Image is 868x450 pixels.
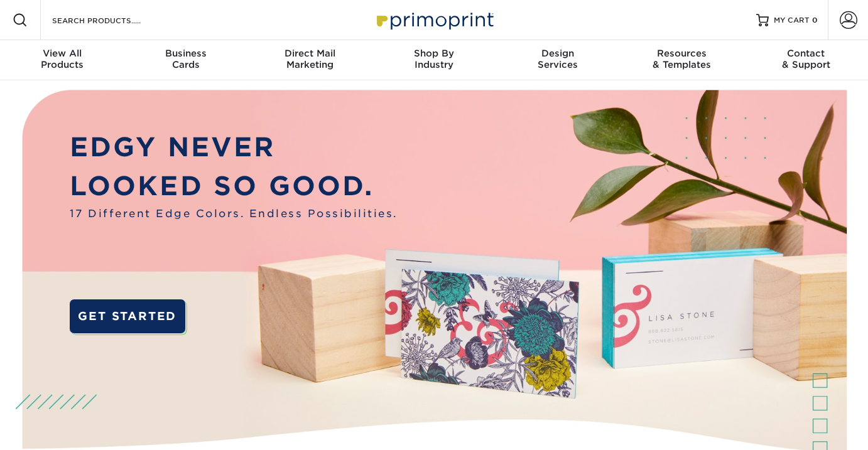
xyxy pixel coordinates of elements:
[812,16,818,24] span: 0
[70,206,398,222] span: 17 Different Edge Colors. Endless Possibilities.
[744,48,868,70] div: & Support
[248,40,372,80] a: Direct MailMarketing
[248,48,372,70] div: Marketing
[371,6,497,33] img: Primoprint
[372,48,496,70] div: Industry
[620,48,744,59] span: Resources
[496,40,620,80] a: DesignServices
[70,299,185,334] a: GET STARTED
[248,48,372,59] span: Direct Mail
[774,15,810,26] span: MY CART
[620,40,744,80] a: Resources& Templates
[496,48,620,70] div: Services
[124,48,247,59] span: Business
[744,48,868,59] span: Contact
[372,48,496,59] span: Shop By
[744,40,868,80] a: Contact& Support
[496,48,620,59] span: Design
[124,40,247,80] a: BusinessCards
[620,48,744,70] div: & Templates
[124,48,247,70] div: Cards
[70,166,398,205] p: LOOKED SO GOOD.
[51,13,173,28] input: SEARCH PRODUCTS.....
[372,40,496,80] a: Shop ByIndustry
[70,127,398,166] p: EDGY NEVER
